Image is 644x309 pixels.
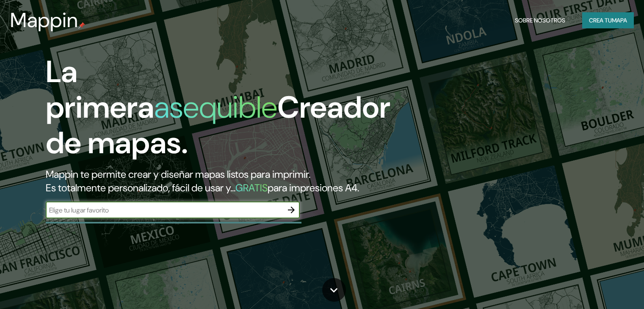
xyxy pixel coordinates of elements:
[515,17,565,24] font: Sobre nosotros
[46,88,390,163] font: Creador de mapas.
[46,181,235,194] font: Es totalmente personalizado, fácil de usar y...
[78,22,85,29] img: pin de mapeo
[235,181,268,194] font: GRATIS
[268,181,359,194] font: para impresiones A4.
[46,205,283,215] input: Elige tu lugar favorito
[612,17,627,24] font: mapa
[511,12,569,28] button: Sobre nosotros
[582,12,634,28] button: Crea tumapa
[589,17,612,24] font: Crea tu
[10,7,78,33] font: Mappin
[154,88,277,127] font: asequible
[46,52,154,127] font: La primera
[46,168,310,181] font: Mappin te permite crear y diseñar mapas listos para imprimir.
